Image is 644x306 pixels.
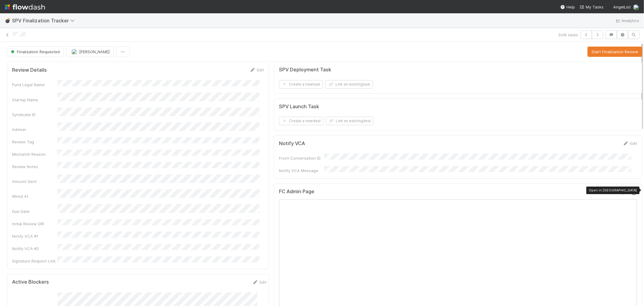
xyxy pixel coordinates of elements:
a: Analytics [615,17,639,24]
div: Front Conversation ID [279,155,324,161]
div: Mismatch Reason [12,151,57,157]
span: Finalization Requested [10,49,60,54]
div: Notify VCA #1 [12,233,57,239]
div: Wired At [12,193,57,199]
div: Syndicate ID [12,112,57,118]
img: avatar_cbf6e7c1-1692-464b-bc1b-b8582b2cbdce.png [71,49,77,55]
div: Review Tag [12,139,57,145]
button: Link an existingtask [325,80,373,89]
a: Edit [250,67,264,72]
a: Edit [623,141,637,146]
button: Link an existingdeal [326,117,373,125]
img: logo-inverted-e16ddd16eac7371096b0.svg [5,2,45,12]
h5: SPV Launch Task [279,104,319,110]
div: Amount Sent [12,178,57,184]
h5: Notify VCA [279,141,305,147]
button: Create a newdeal [279,117,323,125]
h5: SPV Deployment Task [279,67,331,73]
h5: Active Blockers [12,279,49,285]
a: Edit [252,280,267,285]
div: Review Notes [12,164,57,170]
a: My Tasks [580,4,604,10]
div: Adviser [12,126,57,132]
span: 💣 [5,18,11,23]
div: Signature Request Link [12,258,57,264]
span: AngelList [613,5,631,9]
img: avatar_cbf6e7c1-1692-464b-bc1b-b8582b2cbdce.png [633,4,639,10]
button: [PERSON_NAME] [66,47,114,57]
div: Help [560,4,575,10]
button: Finalization Requested [7,47,64,57]
div: Notify VCA Message [279,168,324,174]
div: Fund Legal Name [12,82,57,88]
div: Initial Review DRI [12,221,57,227]
div: Startup Name [12,97,57,103]
h5: FC Admin Page [279,189,314,195]
div: Due Date [12,208,57,214]
button: Start Finalization Review [588,47,642,57]
div: Notify VCA #2 [12,246,57,252]
span: SPV Finalization Tracker [12,18,78,24]
span: My Tasks [580,5,604,9]
h5: Review Details [12,67,47,73]
span: 2 of 4 tasks [558,32,578,38]
button: Create a newtask [279,80,323,89]
span: [PERSON_NAME] [79,49,110,54]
